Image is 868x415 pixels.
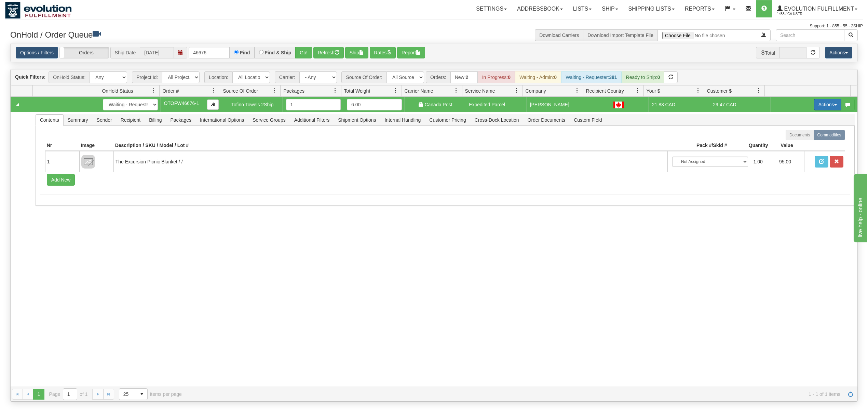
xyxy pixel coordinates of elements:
[164,101,199,106] span: OTOFW46676-1
[405,88,433,94] span: Carrier Name
[471,115,523,125] span: Cross-Dock Location
[33,389,44,400] span: Page 1
[5,2,72,19] img: logo1488.jpg
[110,47,140,58] span: Ship Date
[609,75,617,80] strong: 381
[512,0,568,17] a: Addressbook
[478,71,515,83] div: In Progress:
[240,50,250,55] label: Find
[341,71,386,83] span: Source Of Order:
[783,6,854,12] span: Evolution Fulfillment
[5,4,63,12] div: live help - online
[223,88,258,94] span: Source Of Order
[345,47,368,58] button: Ship
[49,388,88,400] span: Page of 1
[511,85,523,96] a: Service Name filter column settings
[64,115,92,125] span: Summary
[191,391,840,397] span: 1 - 1 of 1 items
[36,115,63,125] span: Contents
[132,71,162,83] span: Project Id:
[13,100,22,109] a: Collapse
[667,140,729,151] th: Pack #/Skid #
[471,0,512,17] a: Settings
[145,115,166,125] span: Billing
[554,75,557,80] strong: 0
[117,115,145,125] span: Recipient
[622,71,665,83] div: Ready to Ship:
[814,99,841,110] button: Actions
[15,73,45,80] label: Quick Filters:
[466,75,469,80] strong: 2
[777,11,828,17] span: 1488 / CA User
[329,85,341,96] a: Packages filter column settings
[845,389,856,400] a: Refresh
[632,85,643,96] a: Recipient Country filter column settings
[710,97,771,112] td: 29.47 CAD
[207,99,219,110] button: Copy to clipboard
[707,88,732,94] span: Customer $
[647,88,660,94] span: Your $
[814,130,845,140] label: Commodities
[189,47,230,58] input: Order #
[844,29,858,41] button: Search
[570,115,606,125] span: Custom Field
[166,115,195,125] span: Packages
[275,71,299,83] span: Carrier:
[16,47,58,58] a: Options / Filters
[426,71,450,83] span: Orders:
[113,151,667,172] td: The Excursion Picnic Blanket / /
[508,75,511,80] strong: 0
[776,154,802,170] td: 95.00
[334,115,380,125] span: Shipment Options
[123,391,132,398] span: 25
[5,23,863,29] div: Support: 1 - 855 - 55 - 2SHIP
[586,88,624,94] span: Recipient Country
[313,47,344,58] button: Refresh
[776,29,844,41] input: Search
[11,69,857,85] div: grid toolbar
[466,97,527,112] td: Expedited Parcel
[113,140,667,151] th: Description / SKU / Model / Lot #
[162,88,178,94] span: Order #
[225,101,280,108] div: Tofino Towels 2Ship
[49,71,90,83] span: OnHold Status:
[692,85,704,96] a: Your $ filter column settings
[208,85,220,96] a: Order # filter column settings
[623,0,680,17] a: Shipping lists
[63,389,77,400] input: Page 1
[568,0,597,17] a: Lists
[649,97,710,112] td: 21.83 CAD
[751,154,777,170] td: 1.00
[571,85,583,96] a: Company filter column settings
[450,71,478,83] div: New:
[45,151,79,172] td: 1
[269,85,280,96] a: Source Of Order filter column settings
[613,102,624,108] img: CA
[196,115,248,125] span: International Options
[60,47,109,58] label: Orders
[265,50,291,55] label: Find & Ship
[561,71,621,83] div: Waiting - Requester:
[597,0,623,17] a: Ship
[344,88,370,94] span: Total Weight
[47,174,75,186] button: Add New
[425,115,470,125] span: Customer Pricing
[465,88,495,94] span: Service Name
[756,47,779,58] span: Total
[204,71,232,83] span: Location:
[102,88,133,94] span: OnHold Status
[136,389,147,400] span: select
[825,47,852,58] button: Actions
[45,140,79,151] th: Nr
[290,115,334,125] span: Additional Filters
[587,32,653,38] a: Download Import Template File
[770,140,804,151] th: Value
[526,88,546,94] span: Company
[390,85,402,96] a: Total Weight filter column settings
[524,115,569,125] span: Order Documents
[380,115,425,125] span: Internal Handling
[424,102,452,107] span: Canada Post
[527,97,588,112] td: [PERSON_NAME]
[397,47,425,58] button: Report
[852,173,867,242] iframe: chat widget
